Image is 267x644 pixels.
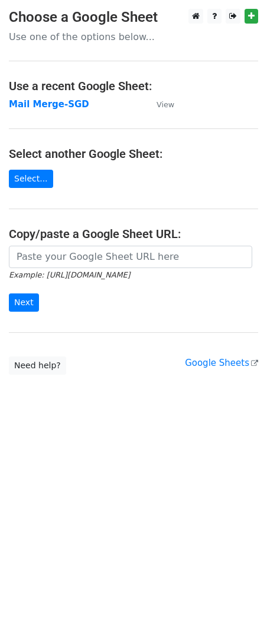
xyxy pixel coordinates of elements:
a: View [145,99,174,110]
h4: Select another Google Sheet: [9,147,258,161]
h4: Use a recent Google Sheet: [9,79,258,93]
small: View [157,100,174,109]
small: Example: [URL][DOMAIN_NAME] [9,270,130,279]
iframe: Chat Widget [208,587,267,644]
a: Mail Merge-SGD [9,99,89,110]
input: Paste your Google Sheet URL here [9,246,252,268]
h3: Choose a Google Sheet [9,9,258,26]
a: Google Sheets [185,358,258,368]
h4: Copy/paste a Google Sheet URL: [9,227,258,241]
p: Use one of the options below... [9,31,258,43]
a: Need help? [9,356,66,375]
a: Select... [9,170,53,188]
input: Next [9,293,39,312]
